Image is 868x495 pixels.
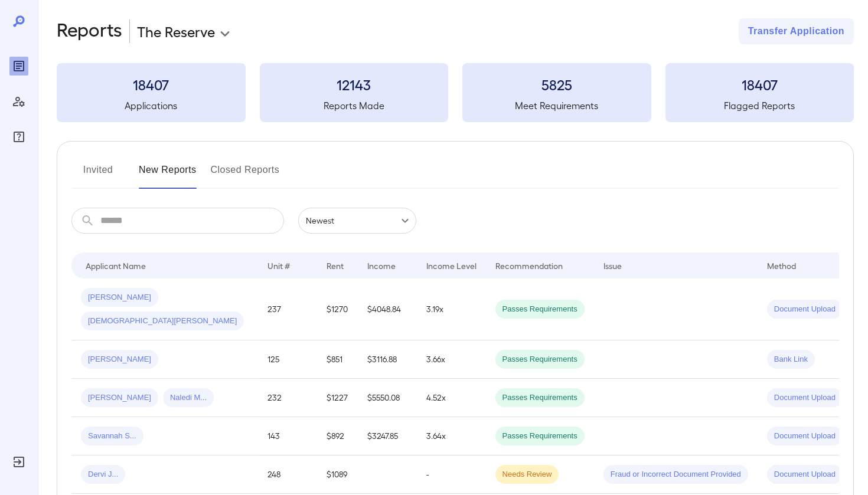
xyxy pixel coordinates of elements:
td: $892 [317,417,358,455]
span: Bank Link [767,354,815,365]
td: 3.64x [417,417,486,455]
div: Reports [9,57,28,76]
td: $851 [317,340,358,379]
td: $3247.85 [358,417,417,455]
div: Log Out [9,453,28,471]
td: $1089 [317,455,358,494]
td: $5550.08 [358,379,417,417]
button: Invited [71,160,125,189]
span: Document Upload [767,431,843,442]
div: Rent [327,258,345,273]
span: Passes Requirements [495,304,585,315]
div: Unit # [267,258,290,273]
td: 248 [258,455,317,494]
h5: Meet Requirements [462,99,651,113]
span: Document Upload [767,304,843,315]
h5: Applications [57,99,246,113]
div: Newest [298,208,416,234]
td: $1227 [317,379,358,417]
span: [PERSON_NAME] [81,354,158,365]
span: [DEMOGRAPHIC_DATA][PERSON_NAME] [81,316,244,327]
h3: 18407 [57,75,246,94]
td: - [417,455,486,494]
h3: 12143 [260,75,449,94]
td: 3.19x [417,278,486,340]
h3: 18407 [665,75,854,94]
span: Fraud or Incorrect Document Provided [603,469,748,480]
div: Applicant Name [86,258,146,273]
div: Manage Users [9,92,28,111]
p: The Reserve [137,22,215,41]
span: Document Upload [767,392,843,404]
div: Income [367,258,396,273]
span: [PERSON_NAME] [81,292,158,303]
span: Savannah S... [81,431,143,442]
span: Naledi M... [163,392,214,404]
td: $1270 [317,278,358,340]
td: 143 [258,417,317,455]
td: 4.52x [417,379,486,417]
td: 3.66x [417,340,486,379]
h5: Flagged Reports [665,99,854,113]
div: Method [767,258,796,273]
div: Recommendation [495,258,563,273]
h2: Reports [57,18,122,44]
td: 125 [258,340,317,379]
td: $3116.88 [358,340,417,379]
button: Transfer Application [739,18,854,44]
summary: 18407Applications12143Reports Made5825Meet Requirements18407Flagged Reports [57,63,854,122]
span: Needs Review [495,469,559,480]
span: Document Upload [767,469,843,480]
h5: Reports Made [260,99,449,113]
span: Passes Requirements [495,431,585,442]
h3: 5825 [462,75,651,94]
div: FAQ [9,127,28,146]
span: [PERSON_NAME] [81,392,158,404]
td: 232 [258,379,317,417]
div: Issue [603,258,622,273]
td: 237 [258,278,317,340]
span: Dervi J... [81,469,125,480]
button: New Reports [139,160,197,189]
span: Passes Requirements [495,392,585,404]
button: Closed Reports [211,160,280,189]
td: $4048.84 [358,278,417,340]
div: Income Level [426,258,477,273]
span: Passes Requirements [495,354,585,365]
